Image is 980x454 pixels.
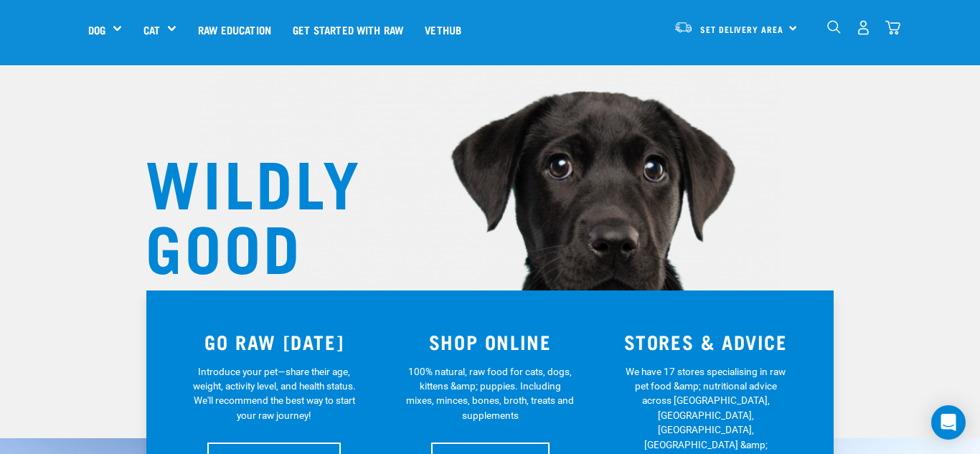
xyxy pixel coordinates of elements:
[700,27,783,32] span: Set Delivery Area
[674,21,693,34] img: van-moving.png
[175,331,374,353] h3: GO RAW [DATE]
[414,1,472,58] a: Vethub
[885,20,900,35] img: home-icon@2x.png
[143,22,160,38] a: Cat
[391,331,590,353] h3: SHOP ONLINE
[282,1,414,58] a: Get started with Raw
[88,22,105,38] a: Dog
[146,148,433,341] h1: WILDLY GOOD NUTRITION
[856,20,871,35] img: user.png
[606,331,805,353] h3: STORES & ADVICE
[187,1,282,58] a: Raw Education
[190,364,359,423] p: Introduce your pet—share their age, weight, activity level, and health status. We'll recommend th...
[827,20,841,34] img: home-icon-1@2x.png
[406,364,575,423] p: 100% natural, raw food for cats, dogs, kittens &amp; puppies. Including mixes, minces, bones, bro...
[931,405,966,440] div: Open Intercom Messenger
